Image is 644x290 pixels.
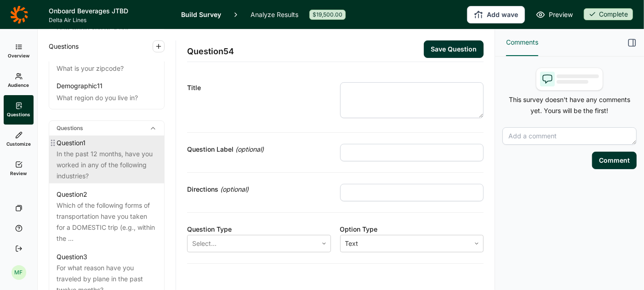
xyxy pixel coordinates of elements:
[57,63,157,74] div: What is your zipcode?
[506,37,538,48] span: Comments
[4,66,34,95] a: Audience
[8,82,29,88] span: Audience
[49,41,79,52] span: Questions
[309,10,346,20] div: $19,500.00
[57,137,85,148] div: Question 1
[584,8,633,20] div: Complete
[57,81,103,91] div: Demographic 11
[57,148,157,182] div: In the past 12 months, have you worked in any of the following industries?
[11,265,26,280] div: MF
[49,136,164,183] a: Question1In the past 12 months, have you worked in any of the following industries?
[592,152,637,169] button: Comment
[11,170,27,176] span: Review
[220,184,249,195] span: (optional)
[57,200,157,244] div: Which of the following forms of transportation have you taken for a DOMESTIC trip (e.g., within t...
[187,184,331,195] div: Directions
[4,95,34,125] a: Questions
[187,144,331,155] div: Question Label
[467,6,525,23] button: Add wave
[57,92,157,103] div: What region do you live in?
[424,40,484,58] button: Save Question
[4,125,34,154] a: Customize
[49,17,170,24] span: Delta Air Lines
[8,52,29,59] span: Overview
[536,9,573,20] a: Preview
[187,45,234,58] span: Question 54
[584,8,633,21] button: Complete
[7,111,30,118] span: Questions
[506,29,538,56] button: Comments
[235,144,264,155] span: (optional)
[57,189,87,200] div: Question 2
[49,187,164,246] a: Question2Which of the following forms of transportation have you taken for a DOMESTIC trip (e.g.,...
[187,224,331,235] div: Question Type
[4,36,34,66] a: Overview
[502,94,637,116] p: This survey doesn't have any comments yet. Yours will be the first!
[6,141,31,147] span: Customize
[57,251,87,262] div: Question 3
[187,82,331,93] div: Title
[4,154,34,183] a: Review
[49,121,164,136] div: Questions
[340,224,484,235] div: Option Type
[549,9,573,20] span: Preview
[49,6,170,17] h1: Onboard Beverages JTBD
